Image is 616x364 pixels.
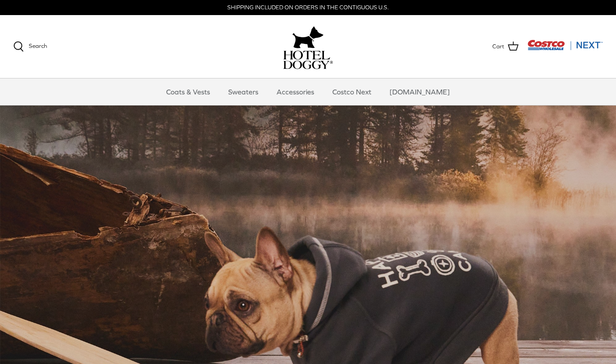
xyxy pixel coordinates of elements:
[158,78,218,105] a: Coats & Vests
[382,78,458,105] a: [DOMAIN_NAME]
[283,51,333,69] img: hoteldoggycom
[220,78,266,105] a: Sweaters
[13,41,47,52] a: Search
[269,78,322,105] a: Accessories
[283,24,333,69] a: hoteldoggy.com hoteldoggycom
[527,39,603,51] img: Costco Next
[492,41,519,52] a: Cart
[324,78,379,105] a: Costco Next
[527,45,603,52] a: Visit Costco Next
[292,24,324,51] img: hoteldoggy.com
[492,42,504,51] span: Cart
[29,43,47,49] span: Search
